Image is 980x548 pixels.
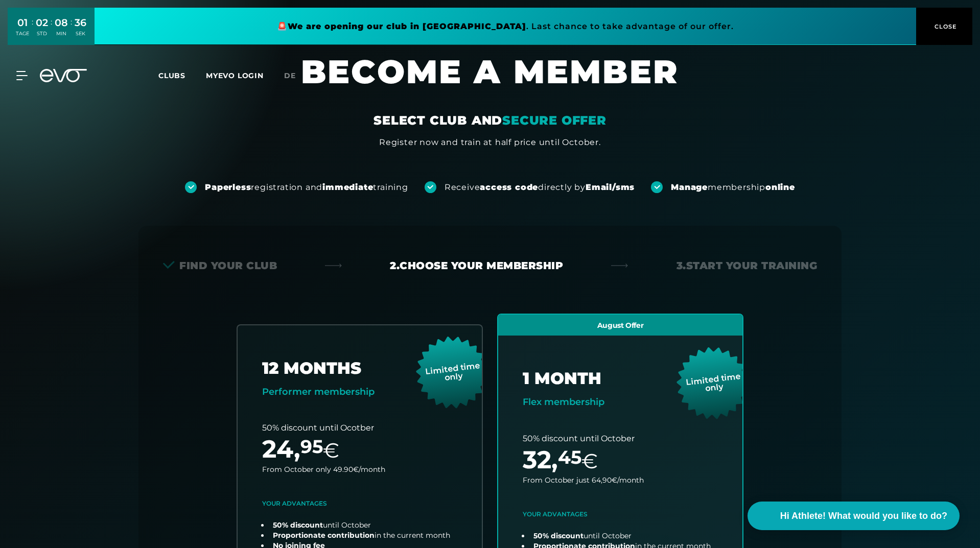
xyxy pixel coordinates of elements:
[480,182,538,192] strong: access code
[374,112,606,129] div: SELECT CLUB AND
[75,15,86,30] div: 36
[748,502,960,530] button: Hi Athlete! What would you like to do?
[32,16,33,43] div: :
[158,70,206,80] a: Clubs
[163,258,277,273] div: Find your club
[75,30,86,37] div: SEK
[16,30,29,37] div: TAGE
[55,30,68,37] div: MIN
[36,15,48,30] div: 02
[16,15,29,30] div: 01
[932,22,957,31] span: CLOSE
[284,70,308,82] a: de
[379,136,601,149] div: Register now and train at half price until October.
[671,182,708,192] strong: Manage
[586,182,635,192] strong: Email/sms
[51,16,52,43] div: :
[36,30,48,37] div: STD
[671,182,795,193] div: membership
[502,113,606,128] em: SECURE OFFER
[445,182,635,193] div: Receive directly by
[780,509,947,523] span: Hi Athlete! What would you like to do?
[765,182,795,192] strong: online
[206,71,264,80] a: MYEVO LOGIN
[676,258,818,273] div: 3. Start your Training
[158,71,185,80] span: Clubs
[916,8,972,45] button: CLOSE
[55,15,68,30] div: 08
[322,182,373,192] strong: immediate
[390,258,563,273] div: 2. Choose your membership
[71,16,72,43] div: :
[205,182,408,193] div: registration and training
[284,71,296,80] span: de
[205,182,251,192] strong: Paperless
